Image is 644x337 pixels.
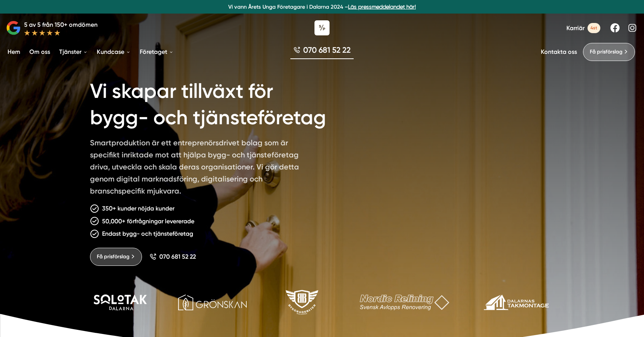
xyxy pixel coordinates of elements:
p: Smartproduktion är ett entreprenörsdrivet bolag som är specifikt inriktade mot att hjälpa bygg- o... [90,137,307,200]
a: Tjänster [58,42,89,61]
a: Kundcase [95,42,132,61]
span: 070 681 52 22 [159,253,196,260]
a: 070 681 52 22 [290,44,354,59]
p: Vi vann Årets Unga Företagare i Dalarna 2024 – [3,3,641,11]
p: 50,000+ förfrågningar levererade [102,217,194,226]
a: Få prisförslag [90,248,142,266]
span: 4st [588,23,600,33]
span: Karriär [566,24,584,32]
p: 350+ kunder nöjda kunder [102,204,174,213]
span: Få prisförslag [97,253,130,261]
a: Företaget [138,42,175,61]
a: Få prisförslag [583,43,635,61]
a: Hem [6,42,22,61]
a: Karriär 4st [566,23,600,33]
p: 5 av 5 från 150+ omdömen [24,20,98,29]
a: 070 681 52 22 [150,253,196,260]
a: Kontakta oss [541,48,577,55]
span: 070 681 52 22 [303,44,351,55]
p: Endast bygg- och tjänsteföretag [102,229,193,238]
a: Om oss [28,42,52,61]
a: Läs pressmeddelandet här! [348,4,416,10]
h1: Vi skapar tillväxt för bygg- och tjänsteföretag [90,69,353,137]
span: Få prisförslag [590,48,623,56]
